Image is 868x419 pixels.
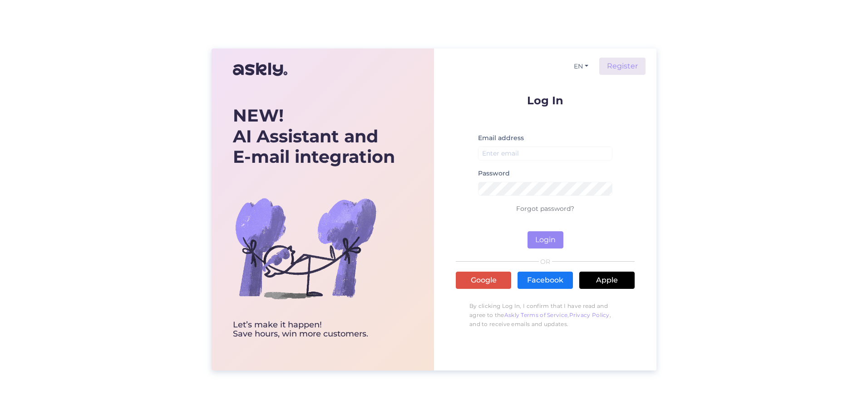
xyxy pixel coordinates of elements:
[599,58,646,75] a: Register
[569,312,610,318] a: Privacy Policy
[518,272,573,289] a: Facebook
[579,272,635,289] a: Apple
[456,272,511,289] a: Google
[478,133,524,143] label: Email address
[478,146,612,161] input: Enter email
[233,175,378,321] img: bg-askly
[539,258,552,265] span: OR
[528,231,563,248] button: Login
[516,205,574,213] a: Forgot password?
[233,58,287,80] img: Askly
[570,60,592,73] button: EN
[233,321,395,339] div: Let’s make it happen! Save hours, win more customers.
[478,169,510,178] label: Password
[504,312,568,318] a: Askly Terms of Service
[456,95,635,106] p: Log In
[456,297,635,333] p: By clicking Log In, I confirm that I have read and agree to the , , and to receive emails and upd...
[233,105,395,167] div: AI Assistant and E-mail integration
[233,105,284,126] b: NEW!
